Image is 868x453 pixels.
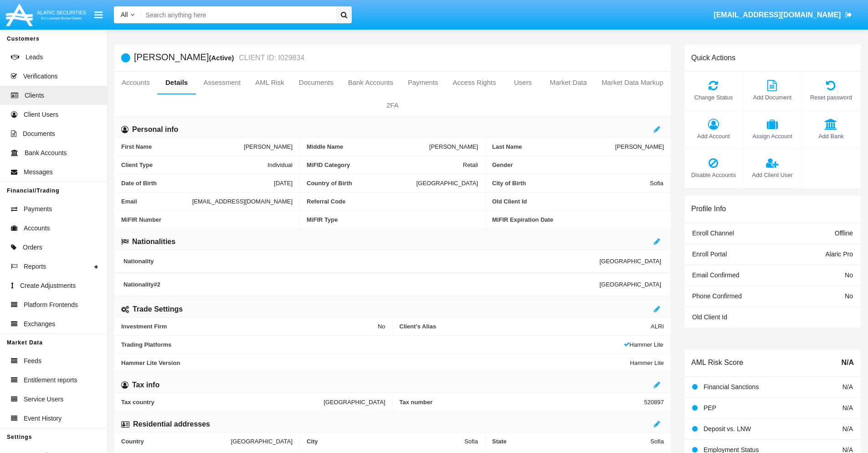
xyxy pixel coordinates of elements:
[24,319,55,329] span: Exchanges
[121,438,231,445] span: Country
[692,229,734,237] span: Enroll Channel
[24,167,53,177] span: Messages
[806,132,856,141] span: Add Bank
[121,143,244,150] span: First Name
[704,404,716,411] span: PEP
[542,72,594,94] a: Market Data
[24,375,77,385] span: Entitlement reports
[691,204,726,213] h6: Profile Info
[324,399,385,406] span: [GEOGRAPHIC_DATA]
[644,399,664,406] span: 520897
[714,11,841,19] span: [EMAIL_ADDRESS][DOMAIN_NAME]
[244,143,293,150] span: [PERSON_NAME]
[121,359,630,366] span: Hammer Lite Version
[704,425,751,432] span: Deposit vs. LNW
[492,216,664,223] span: MiFIR Expiration Date
[25,91,44,100] span: Clients
[463,161,478,168] span: Retail
[400,399,644,406] span: Tax number
[692,313,727,321] span: Old Client Id
[492,198,663,205] span: Old Client Id
[292,72,341,94] a: Documents
[141,6,333,23] input: Search
[650,438,664,445] span: Sofia
[842,404,853,411] span: N/A
[651,323,664,330] span: ALRI
[691,53,735,62] h6: Quick Actions
[464,438,478,445] span: Sofia
[748,132,797,141] span: Assign Account
[806,93,856,102] span: Reset password
[845,271,853,279] span: No
[132,380,159,390] h6: Tax info
[121,399,324,406] span: Tax country
[692,292,742,300] span: Phone Confirmed
[709,2,857,28] a: [EMAIL_ADDRESS][DOMAIN_NAME]
[133,304,183,314] h6: Trade Settings
[307,198,478,205] span: Referral Code
[24,224,50,233] span: Accounts
[692,250,727,258] span: Enroll Portal
[24,204,52,214] span: Payments
[492,438,650,445] span: State
[26,52,43,62] span: Leads
[25,148,67,158] span: Bank Accounts
[401,72,446,94] a: Payments
[594,72,671,94] a: Market Data Markup
[307,161,463,168] span: MiFID Category
[400,323,651,330] span: Client’s Alias
[24,300,78,310] span: Platform Frontends
[429,143,478,150] span: [PERSON_NAME]
[24,110,58,120] span: Client Users
[274,180,293,187] span: [DATE]
[600,258,661,265] span: [GEOGRAPHIC_DATA]
[835,229,853,237] span: Offline
[132,237,175,247] h6: Nationalities
[825,250,853,258] span: Alaric Pro
[650,180,663,187] span: Sofia
[503,72,543,94] a: Users
[691,358,743,367] h6: AML Risk Score
[492,180,650,187] span: City of Birth
[20,281,76,291] span: Create Adjustments
[416,180,478,187] span: [GEOGRAPHIC_DATA]
[121,198,192,205] span: Email
[121,11,128,18] span: All
[209,52,236,63] div: (Active)
[24,414,62,423] span: Event History
[132,125,178,135] h6: Personal info
[24,356,41,366] span: Feeds
[123,281,600,288] span: Nationality #2
[307,180,416,187] span: Country of Birth
[5,1,87,28] img: Logo image
[704,383,759,391] span: Financial Sanctions
[624,341,663,348] span: Hammer Lite
[307,438,464,445] span: City
[842,383,853,391] span: N/A
[841,357,854,368] span: N/A
[114,10,141,20] a: All
[689,132,738,141] span: Add Account
[446,72,503,94] a: Access Rights
[134,52,304,63] h5: [PERSON_NAME]
[114,94,671,116] a: 2FA
[121,161,267,168] span: Client Type
[630,359,664,366] span: Hammer Lite
[492,143,615,150] span: Last Name
[267,161,293,168] span: Individual
[748,171,797,179] span: Add Client User
[307,216,478,223] span: MiFIR Type
[114,72,157,94] a: Accounts
[23,129,55,139] span: Documents
[748,93,797,102] span: Add Document
[689,93,738,102] span: Change Status
[24,262,46,271] span: Reports
[378,323,385,330] span: No
[615,143,664,150] span: [PERSON_NAME]
[842,425,853,432] span: N/A
[121,216,293,223] span: MiFIR Number
[121,341,624,348] span: Trading Platforms
[231,438,293,445] span: [GEOGRAPHIC_DATA]
[24,395,63,404] span: Service Users
[121,180,274,187] span: Date of Birth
